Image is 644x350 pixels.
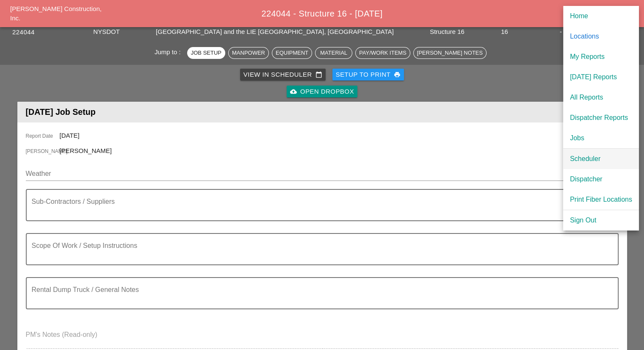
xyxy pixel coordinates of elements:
button: Pay/Work Items [355,47,410,59]
div: [DATE] Reports [570,72,632,82]
div: Dispatcher [570,174,632,184]
textarea: PM's Notes (Read-only) [26,328,619,348]
div: NYSDOT [93,27,152,37]
div: Open Dropbox [290,87,354,97]
div: Material [319,49,348,57]
a: Locations [563,26,639,47]
a: Dispatcher [563,169,639,189]
i: cloud_upload [290,88,297,95]
div: [GEOGRAPHIC_DATA] and the LIE [GEOGRAPHIC_DATA], [GEOGRAPHIC_DATA] [156,27,426,37]
textarea: Scope Of Work / Setup Instructions [32,244,606,264]
span: [PERSON_NAME] [26,147,60,155]
span: Report Date [26,132,60,140]
button: Setup to Print [332,69,404,81]
textarea: Rental Dump Truck / General Notes [32,288,606,308]
div: All Reports [570,92,632,103]
span: Jump to : [155,48,184,56]
div: Manpower [232,49,265,57]
a: Dispatcher Reports [563,108,639,128]
header: [DATE] Job Setup [17,102,627,122]
a: View in Scheduler [240,69,326,81]
div: Scheduler [570,154,632,164]
div: 16 [501,27,556,37]
a: All Reports [563,87,639,108]
a: Print Fiber Locations [563,189,639,210]
a: Jobs [563,128,639,148]
a: Open Dropbox [287,86,357,97]
a: Home [563,6,639,26]
input: Weather [26,167,607,181]
div: Print Fiber Locations [570,194,632,205]
span: [PERSON_NAME] [60,147,112,154]
div: [PERSON_NAME] Notes [417,49,483,57]
div: Job Setup [191,49,221,57]
div: View in Scheduler [243,70,322,80]
div: - [560,27,632,37]
div: Dispatcher Reports [570,113,632,123]
button: Material [315,47,352,59]
div: Pay/Work Items [359,49,406,57]
textarea: Sub-Contractors / Suppliers [32,200,606,220]
span: 224044 - Structure 16 - [DATE] [261,9,382,18]
a: Scheduler [563,149,639,169]
span: [DATE] [60,132,80,139]
button: Job Setup [187,47,225,59]
div: Setup to Print [336,70,401,80]
div: Jobs [570,133,632,143]
a: [DATE] Reports [563,67,639,87]
button: 224044 [12,28,35,37]
div: Locations [570,31,632,42]
div: Equipment [276,49,308,57]
i: calendar_today [315,71,322,78]
i: print [394,71,401,78]
button: [PERSON_NAME] Notes [413,47,486,59]
button: Manpower [228,47,269,59]
a: [PERSON_NAME] Construction, Inc. [10,5,102,22]
div: Home [570,11,632,21]
button: Equipment [272,47,312,59]
a: My Reports [563,47,639,67]
div: Structure 16 [430,27,497,37]
div: My Reports [570,52,632,62]
div: Sign Out [570,215,632,225]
